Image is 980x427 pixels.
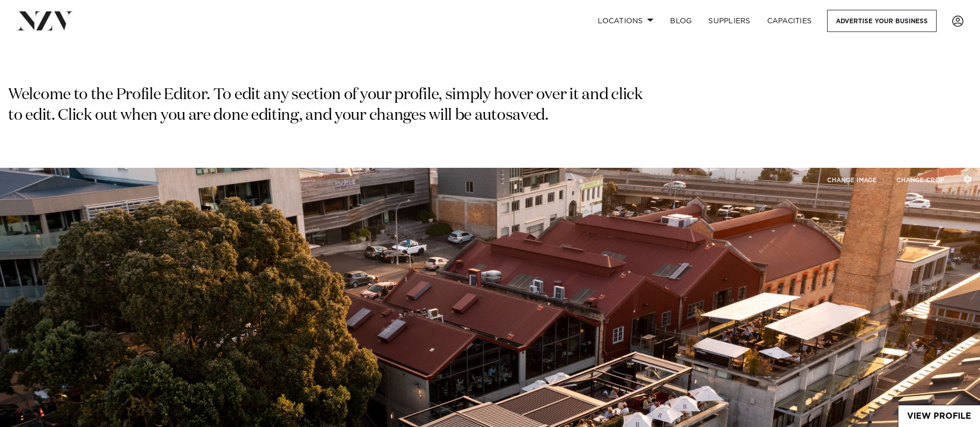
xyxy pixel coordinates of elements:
[662,10,700,32] a: BLOG
[589,10,662,32] a: Locations
[700,10,758,32] a: SUPPLIERS
[888,169,953,191] button: CHANGE CROP
[827,10,937,32] a: Advertise your business
[818,169,885,191] button: CHANGE IMAGE
[17,11,73,30] img: nzv-logo.png
[898,405,980,427] a: View Profile
[759,10,820,32] a: Capacities
[8,85,647,126] p: Welcome to the Profile Editor. To edit any section of your profile, simply hover over it and clic...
